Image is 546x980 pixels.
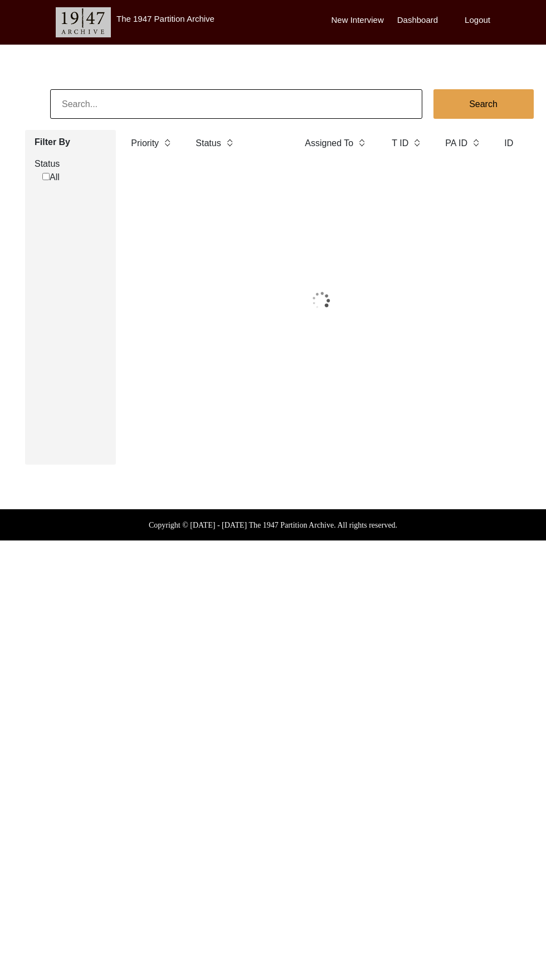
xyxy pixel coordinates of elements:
[50,89,422,119] input: Search...
[472,137,480,149] img: sort-button.png
[163,137,171,149] img: sort-button.png
[116,14,214,23] label: The 1947 Partition Archive
[226,137,233,149] img: sort-button.png
[196,137,221,150] label: Status
[42,171,60,184] label: All
[413,137,421,149] img: sort-button.png
[392,137,408,150] label: T ID
[331,14,384,27] label: New Interview
[445,137,467,150] label: PA ID
[35,136,108,149] label: Filter By
[358,137,365,149] img: sort-button.png
[149,519,397,531] label: Copyright © [DATE] - [DATE] The 1947 Partition Archive. All rights reserved.
[433,89,534,119] button: Search
[279,273,363,329] img: 1*9EBHIOzhE1XfMYoKz1JcsQ.gif
[56,7,111,37] img: header-logo.png
[465,14,490,27] label: Logout
[42,173,50,180] input: All
[131,137,159,150] label: Priority
[504,137,513,150] label: ID
[35,157,108,171] label: Status
[397,14,438,27] label: Dashboard
[305,137,353,150] label: Assigned To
